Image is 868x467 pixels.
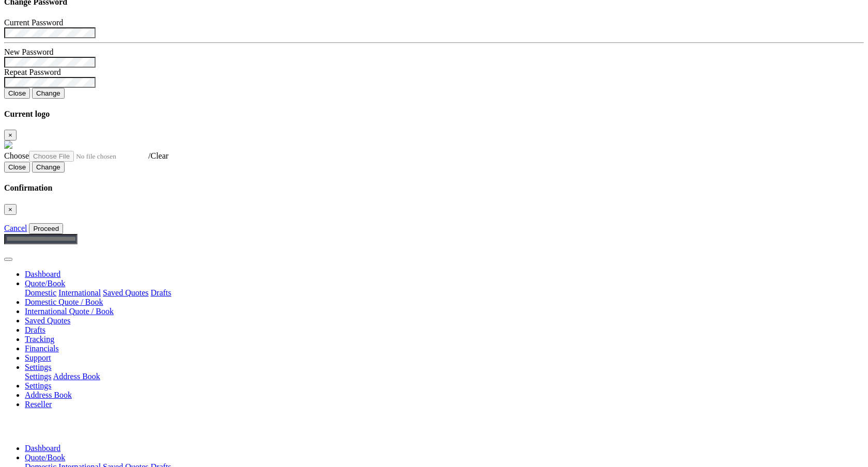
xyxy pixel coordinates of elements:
a: Choose [4,151,148,160]
button: Change [32,162,65,173]
a: Reseller [25,400,52,409]
button: Close [4,88,30,99]
label: Current Password [4,18,63,27]
div: / [4,151,864,162]
a: Dashboard [25,270,60,278]
button: Close [4,162,30,173]
a: Settings [25,363,52,371]
label: New Password [4,48,54,56]
img: GetCustomerLogo [4,141,12,149]
a: Cancel [4,224,27,232]
a: Support [25,353,51,362]
a: Settings [25,381,52,390]
a: Address Book [53,372,100,381]
a: Domestic Quote / Book [25,298,103,306]
a: International Quote / Book [25,307,114,316]
a: Financials [25,344,59,353]
a: Dashboard [25,444,60,453]
div: Quote/Book [25,288,864,298]
label: Repeat Password [4,68,61,76]
a: Domestic [25,288,56,297]
a: Drafts [25,325,45,334]
a: Saved Quotes [103,288,148,297]
a: Saved Quotes [25,316,70,325]
a: Tracking [25,335,54,344]
a: Drafts [151,288,172,297]
a: Clear [150,151,168,160]
h4: Current logo [4,110,864,119]
button: Close [4,204,17,215]
a: Settings [25,372,52,381]
button: Toggle navigation [4,258,12,261]
div: Quote/Book [25,372,864,381]
a: International [58,288,101,297]
a: Quote/Book [25,453,65,462]
a: Address Book [25,391,72,399]
h4: Confirmation [4,183,864,193]
button: Close [4,130,17,141]
button: Proceed [29,223,63,234]
button: Change [32,88,65,99]
a: Quote/Book [25,279,65,288]
span: × [8,131,12,139]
